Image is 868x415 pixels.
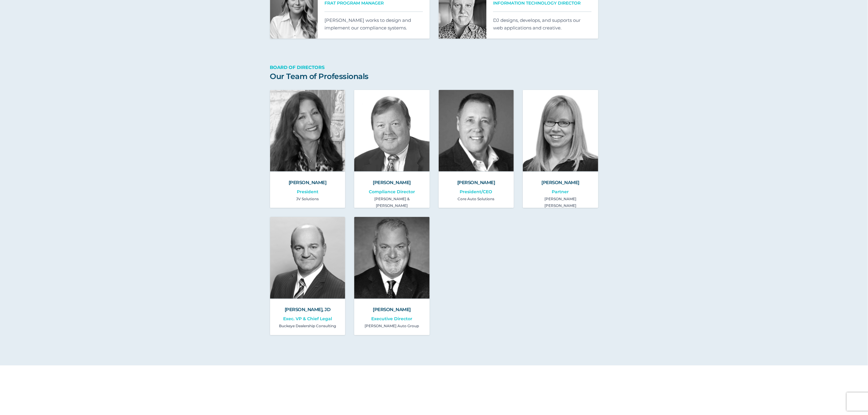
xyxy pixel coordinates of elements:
[530,178,592,187] h2: [PERSON_NAME]
[270,63,598,71] p: Board of Directors
[270,217,345,298] img: Shaun Petersen Portrait
[523,90,598,171] img: Marcia Jackson Portrait
[283,316,332,322] span: Exec. VP & Chief Legal
[361,196,423,209] p: [PERSON_NAME] & [PERSON_NAME]
[354,217,430,298] img: Michael Moore
[324,16,423,32] p: [PERSON_NAME] works to design and implement our compliance systems.
[297,189,318,194] span: President
[460,189,492,194] span: President/CEO
[493,16,592,32] p: DJ designs, develops, and supports our web applications and creative.
[277,323,339,330] p: Buckeye Dealership Consulting
[361,323,423,330] p: [PERSON_NAME] Auto Group
[270,72,598,81] h2: Our Team of Professionals
[277,196,339,202] p: JV Solutions
[354,90,430,171] img: Terry O’Loughlin Portrait
[445,178,507,187] h2: [PERSON_NAME]
[369,189,415,194] span: Compliance Director
[361,178,423,187] h2: [PERSON_NAME]
[445,196,507,202] p: Core Auto Solutions
[371,316,412,322] span: Executive Director
[439,90,514,171] img: Jim Cochran Portrait
[530,196,592,209] p: [PERSON_NAME] [PERSON_NAME]
[552,189,569,194] span: Partner
[277,306,339,314] h2: [PERSON_NAME], JD
[277,178,339,187] h2: [PERSON_NAME]
[270,90,345,171] img: Judy Vann Karstadt Portrait
[361,306,423,314] h2: [PERSON_NAME]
